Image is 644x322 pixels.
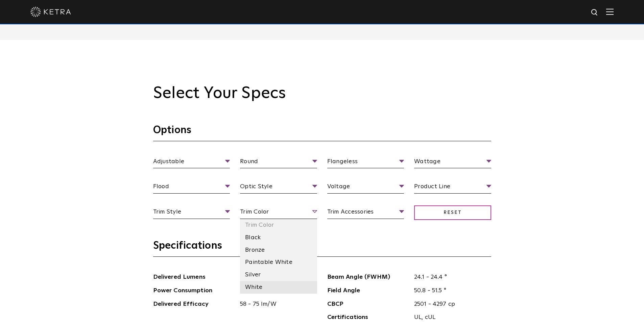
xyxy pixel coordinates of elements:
span: Beam Angle (FWHM) [327,272,409,282]
span: Flangeless [327,157,404,169]
span: 58 - 75 lm/W [235,299,317,309]
span: Flood [153,182,230,194]
span: Voltage [327,182,404,194]
h3: Specifications [153,239,491,257]
li: Bronze [240,244,317,256]
img: Hamburger%20Nav.svg [606,8,614,15]
li: Silver [240,269,317,281]
span: Delivered Efficacy [153,299,235,309]
span: Product Line [414,182,491,194]
span: Field Angle [327,286,409,296]
h2: Select Your Specs [153,84,491,103]
span: Power Consumption [153,286,235,296]
li: White [240,281,317,294]
li: Trim Color [240,219,317,231]
span: 24.1 - 24.4 ° [409,272,491,282]
span: 50.8 - 51.5 ° [409,286,491,296]
span: Trim Style [153,207,230,219]
span: Optic Style [240,182,317,194]
span: Delivered Lumens [153,272,235,282]
span: Reset [414,205,491,220]
span: Adjustable [153,157,230,169]
li: Paintable White [240,256,317,269]
h3: Options [153,124,491,141]
span: CBCP [327,299,409,309]
li: Black [240,231,317,244]
img: ketra-logo-2019-white [30,7,71,17]
span: Round [240,157,317,169]
span: Trim Color [240,207,317,219]
img: search icon [591,8,599,17]
span: 623 - 1142 lm [235,272,317,282]
span: Trim Accessories [327,207,404,219]
span: Wattage [414,157,491,169]
span: 9 - 18 W [235,286,317,296]
span: 2501 - 4297 cp [409,299,491,309]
